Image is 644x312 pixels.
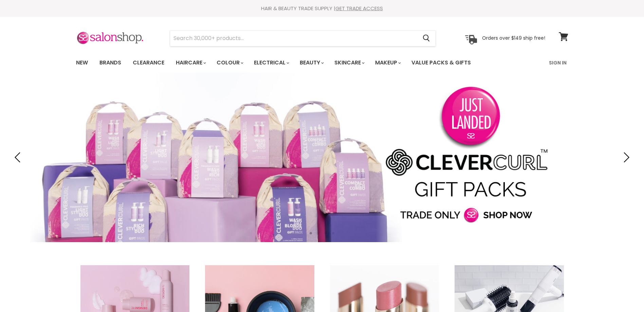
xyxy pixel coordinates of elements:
[128,56,169,70] a: Clearance
[325,232,327,234] li: Page dot 3
[418,31,436,46] button: Search
[482,35,545,41] p: Orders over $149 ship free!
[619,151,632,164] button: Next
[295,56,328,70] a: Beauty
[335,5,383,12] a: GET TRADE ACCESS
[170,31,418,46] input: Search
[71,53,511,73] ul: Main menu
[68,53,577,73] nav: Main
[12,151,25,164] button: Previous
[94,56,126,70] a: Brands
[317,232,319,234] li: Page dot 2
[171,56,210,70] a: Haircare
[71,56,93,70] a: New
[329,56,369,70] a: Skincare
[170,30,436,46] form: Product
[211,56,247,70] a: Colour
[332,232,334,234] li: Page dot 4
[68,5,577,12] div: HAIR & BEAUTY TRADE SUPPLY |
[545,56,571,70] a: Sign In
[610,280,637,305] iframe: Gorgias live chat messenger
[370,56,405,70] a: Makeup
[310,232,312,234] li: Page dot 1
[406,56,476,70] a: Value Packs & Gifts
[249,56,293,70] a: Electrical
